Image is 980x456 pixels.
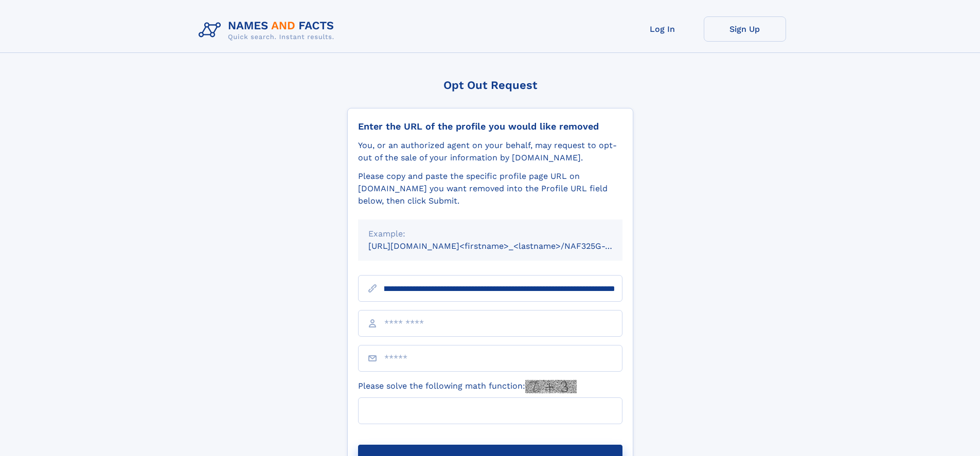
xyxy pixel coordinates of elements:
[368,228,612,240] div: Example:
[621,16,704,42] a: Log In
[358,170,622,207] div: Please copy and paste the specific profile page URL on [DOMAIN_NAME] you want removed into the Pr...
[358,121,622,132] div: Enter the URL of the profile you would like removed
[347,79,633,92] div: Opt Out Request
[358,380,577,393] label: Please solve the following math function:
[358,139,622,164] div: You, or an authorized agent on your behalf, may request to opt-out of the sale of your informatio...
[194,16,343,44] img: Logo Names and Facts
[368,241,642,251] small: [URL][DOMAIN_NAME]<firstname>_<lastname>/NAF325G-xxxxxxxx
[704,16,786,42] a: Sign Up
